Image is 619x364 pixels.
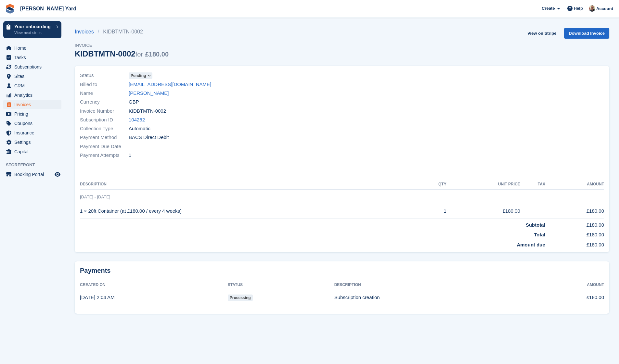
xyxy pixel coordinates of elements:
th: Status [228,280,334,290]
span: £180.00 [145,51,169,58]
td: £180.00 [529,290,604,305]
p: View next steps [14,30,53,36]
a: [PERSON_NAME] Yard [18,3,79,14]
span: Sites [14,72,53,81]
span: 1 [129,152,131,159]
span: Name [80,90,129,97]
td: £180.00 [545,229,604,239]
a: menu [3,128,61,137]
a: menu [3,44,61,53]
span: Tasks [14,53,53,62]
span: Pending [131,73,146,79]
th: Unit Price [446,179,520,190]
span: [DATE] - [DATE] [80,195,110,199]
th: Amount [545,179,604,190]
span: Collection Type [80,125,129,132]
span: Settings [14,138,53,147]
span: Status [80,72,129,79]
span: Insurance [14,128,53,137]
a: 104252 [129,116,145,124]
a: [EMAIL_ADDRESS][DOMAIN_NAME] [129,81,211,88]
a: Invoices [75,28,98,36]
span: Invoices [14,100,53,109]
a: Pending [129,72,152,79]
p: Your onboarding [14,24,53,29]
td: £180.00 [446,204,520,219]
a: Your onboarding View next steps [3,21,61,38]
a: menu [3,81,61,90]
span: Payment Method [80,134,129,141]
span: Pricing [14,109,53,119]
div: KIDBTMTN-0002 [75,49,169,58]
a: menu [3,170,61,179]
span: Currency [80,98,129,106]
span: Invoice Number [80,107,129,115]
a: menu [3,119,61,128]
th: Amount [529,280,604,290]
td: 1 [419,204,446,219]
a: menu [3,62,61,71]
a: menu [3,109,61,119]
a: menu [3,147,61,156]
time: 2025-09-01 01:04:50 UTC [80,295,114,300]
td: £180.00 [545,219,604,229]
a: View on Stripe [525,28,559,39]
img: stora-icon-8386f47178a22dfd0bd8f6a31ec36ba5ce8667c1dd55bd0f319d3a0aa187defe.svg [5,4,15,14]
span: for [135,51,143,58]
span: CRM [14,81,53,90]
h2: Payments [80,267,604,275]
span: Booking Portal [14,170,53,179]
td: £180.00 [545,204,604,219]
span: Payment Attempts [80,152,129,159]
span: Coupons [14,119,53,128]
a: Preview store [54,170,61,178]
span: BACS Direct Debit [129,134,169,141]
a: [PERSON_NAME] [129,90,169,97]
span: Payment Due Date [80,143,129,150]
td: Subscription creation [334,290,529,305]
a: menu [3,53,61,62]
a: menu [3,72,61,81]
span: Automatic [129,125,150,132]
span: Analytics [14,91,53,100]
span: Subscriptions [14,62,53,71]
span: processing [228,295,253,301]
nav: breadcrumbs [75,28,169,36]
span: Help [574,5,583,12]
a: Download Invoice [564,28,609,39]
span: Subscription ID [80,116,129,124]
span: Account [596,6,613,12]
span: Home [14,44,53,53]
th: QTY [419,179,446,190]
td: £180.00 [545,239,604,249]
span: Storefront [6,162,65,168]
a: menu [3,91,61,100]
strong: Total [534,232,545,237]
a: menu [3,100,61,109]
td: 1 × 20ft Container (at £180.00 / every 4 weeks) [80,204,419,219]
img: Si Allen [589,5,595,12]
th: Description [334,280,529,290]
span: Invoice [75,42,169,49]
span: KIDBTMTN-0002 [129,107,166,115]
a: menu [3,138,61,147]
span: GBP [129,98,139,106]
th: Tax [520,179,545,190]
span: Create [542,5,555,12]
th: Description [80,179,419,190]
span: Billed to [80,81,129,88]
strong: Amount due [517,242,545,247]
strong: Subtotal [526,222,545,228]
span: Capital [14,147,53,156]
th: Created On [80,280,228,290]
